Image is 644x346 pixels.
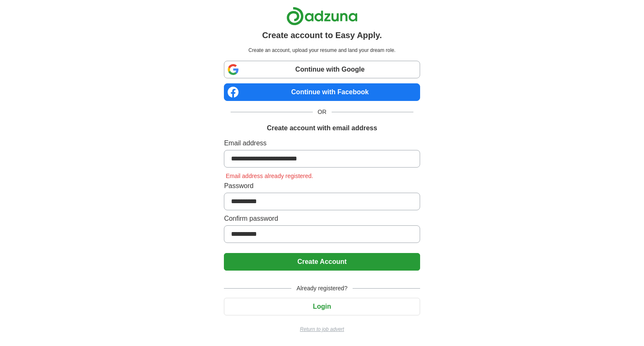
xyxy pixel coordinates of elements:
a: Continue with Google [224,61,420,78]
img: Adzuna logo [286,7,358,26]
span: Already registered? [291,284,352,293]
p: Create an account, upload your resume and land your dream role. [226,46,418,54]
span: Email address already registered. [224,173,315,179]
h1: Create account with email address [267,123,377,133]
a: Login [224,303,420,310]
h1: Create account to Easy Apply. [262,29,382,41]
label: Confirm password [224,214,420,224]
button: Login [224,298,420,315]
a: Continue with Facebook [224,83,420,101]
label: Email address [224,138,420,148]
button: Create Account [224,253,420,271]
a: Return to job advert [224,325,420,333]
label: Password [224,181,420,191]
span: OR [313,108,332,116]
